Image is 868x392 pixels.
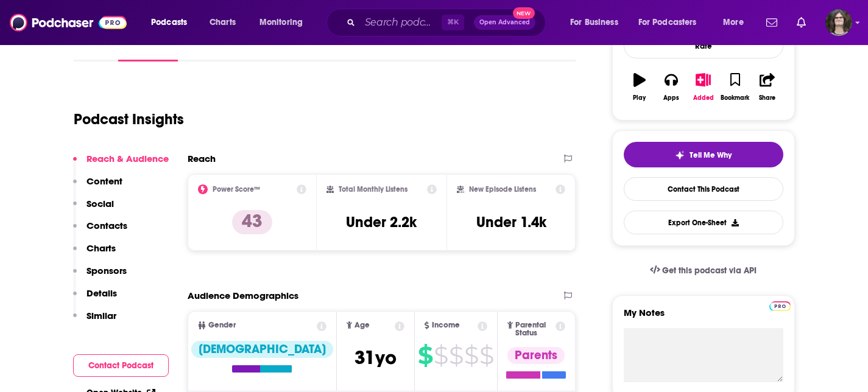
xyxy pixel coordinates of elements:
[624,307,783,328] label: My Notes
[339,185,408,194] h2: Total Monthly Listens
[73,242,116,265] button: Charts
[640,256,767,285] a: Get this podcast via API
[662,265,757,276] span: Get this podcast via API
[442,15,464,30] span: ⌘ K
[687,65,719,109] button: Added
[825,9,852,36] img: User Profile
[73,175,122,198] button: Content
[769,301,791,311] img: Podchaser Pro
[232,210,272,234] p: 43
[322,33,353,61] a: Credits
[195,33,252,61] a: Episodes32
[449,346,463,365] span: $
[406,33,436,61] a: Similar
[655,65,687,109] button: Apps
[434,346,448,365] span: $
[73,354,169,377] button: Contact Podcast
[73,287,117,310] button: Details
[630,13,715,32] button: open menu
[507,347,565,364] div: Parents
[769,299,791,311] a: Pro website
[675,150,685,160] img: tell me why sparkle
[188,290,298,301] h2: Audience Demographics
[476,213,546,231] h3: Under 1.4k
[86,242,116,254] p: Charts
[74,33,101,61] a: About
[118,33,178,61] a: InsightsPodchaser Pro
[792,12,811,33] a: Show notifications dropdown
[370,33,389,61] a: Lists
[143,13,203,32] button: open menu
[73,310,116,332] button: Similar
[719,65,751,109] button: Bookmark
[355,321,370,329] span: Age
[86,153,169,164] p: Reach & Audience
[360,13,442,32] input: Search podcasts, credits, & more...
[259,14,303,31] span: Monitoring
[346,213,417,231] h3: Under 2.2k
[690,150,732,160] span: Tell Me Why
[86,198,114,209] p: Social
[474,15,535,30] button: Open AdvancedNew
[213,185,260,194] h2: Power Score™
[513,7,535,19] span: New
[751,65,783,109] button: Share
[825,9,852,36] span: Logged in as jack14248
[208,321,236,329] span: Gender
[74,110,184,128] h1: Podcast Insights
[715,13,759,32] button: open menu
[469,185,536,194] h2: New Episode Listens
[562,13,633,32] button: open menu
[721,94,749,102] div: Bookmark
[188,153,216,164] h2: Reach
[355,346,397,369] span: 31 yo
[479,346,493,365] span: $
[624,142,783,167] button: tell me why sparkleTell Me Why
[633,94,646,102] div: Play
[663,94,679,102] div: Apps
[825,9,852,36] button: Show profile menu
[624,211,783,234] button: Export One-Sheet
[191,341,333,358] div: [DEMOGRAPHIC_DATA]
[86,287,117,299] p: Details
[86,265,127,276] p: Sponsors
[723,14,744,31] span: More
[10,11,127,34] img: Podchaser - Follow, Share and Rate Podcasts
[73,198,114,220] button: Social
[464,346,478,365] span: $
[759,94,775,102] div: Share
[761,12,782,33] a: Show notifications dropdown
[269,33,305,61] a: Reviews
[624,177,783,201] a: Contact This Podcast
[251,13,319,32] button: open menu
[86,175,122,187] p: Content
[624,33,783,58] div: Rate
[479,19,530,26] span: Open Advanced
[151,14,187,31] span: Podcasts
[73,220,127,242] button: Contacts
[73,265,127,287] button: Sponsors
[202,13,243,32] a: Charts
[638,14,697,31] span: For Podcasters
[693,94,714,102] div: Added
[338,9,557,37] div: Search podcasts, credits, & more...
[210,14,236,31] span: Charts
[86,310,116,321] p: Similar
[418,346,432,365] span: $
[515,321,554,337] span: Parental Status
[624,65,655,109] button: Play
[432,321,460,329] span: Income
[86,220,127,231] p: Contacts
[570,14,618,31] span: For Business
[73,153,169,175] button: Reach & Audience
